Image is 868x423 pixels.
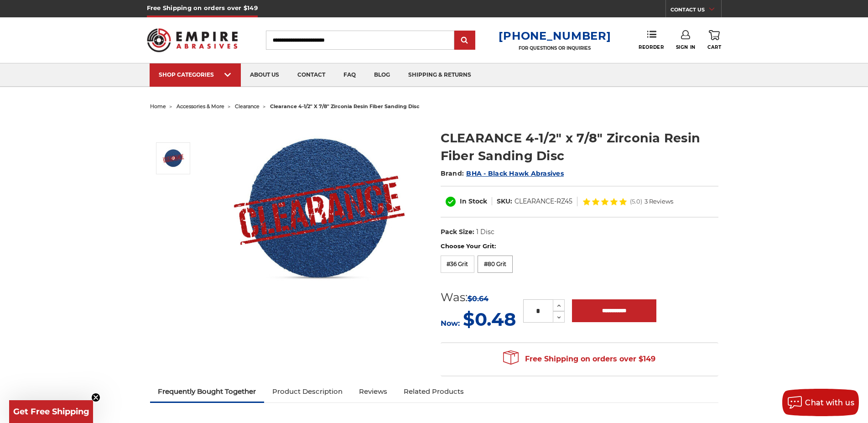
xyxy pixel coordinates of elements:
[441,242,718,251] label: Choose Your Grit:
[162,147,185,170] img: CLEARANCE 4-1/2" zirc resin fiber disc
[639,30,664,50] a: Reorder
[147,22,238,58] img: Empire Abrasives
[264,381,351,402] a: Product Description
[499,29,611,42] a: [PHONE_NUMBER]
[468,294,489,303] span: $0.64
[334,63,365,87] a: faq
[463,308,516,330] span: $0.48
[782,389,859,416] button: Chat with us
[270,103,420,110] span: clearance 4-1/2" x 7/8" zirconia resin fiber sanding disc
[177,103,224,110] a: accessories & more
[441,129,718,165] h1: CLEARANCE 4-1/2" x 7/8" Zirconia Resin Fiber Sanding Disc
[707,44,721,50] span: Cart
[456,31,474,50] input: Submit
[351,381,395,402] a: Reviews
[441,289,516,306] div: Was:
[241,63,288,87] a: about us
[441,169,464,178] span: Brand:
[630,198,642,204] span: (5.0)
[707,30,721,50] a: Cart
[441,319,460,328] span: Now:
[497,197,512,206] dt: SKU:
[639,44,664,50] span: Reorder
[441,227,474,237] dt: Pack Size:
[91,393,100,402] button: Close teaser
[9,400,93,423] div: Get Free ShippingClose teaser
[365,63,399,87] a: blog
[288,63,334,87] a: contact
[676,44,696,50] span: Sign In
[460,197,487,205] span: In Stock
[13,407,89,417] span: Get Free Shipping
[228,120,411,301] img: CLEARANCE 4-1/2" zirc resin fiber disc
[395,381,472,402] a: Related Products
[399,63,480,87] a: shipping & returns
[235,103,260,110] a: clearance
[645,198,673,204] span: 3 Reviews
[503,350,655,368] span: Free Shipping on orders over $149
[150,381,265,402] a: Frequently Bought Together
[515,197,572,206] dd: CLEARANCE-RZ45
[476,227,494,237] dd: 1 Disc
[499,45,611,51] p: FOR QUESTIONS OR INQUIRIES
[670,5,721,17] a: CONTACT US
[466,169,564,178] a: BHA - Black Hawk Abrasives
[159,71,232,78] div: SHOP CATEGORIES
[805,398,854,407] span: Chat with us
[150,103,166,110] a: home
